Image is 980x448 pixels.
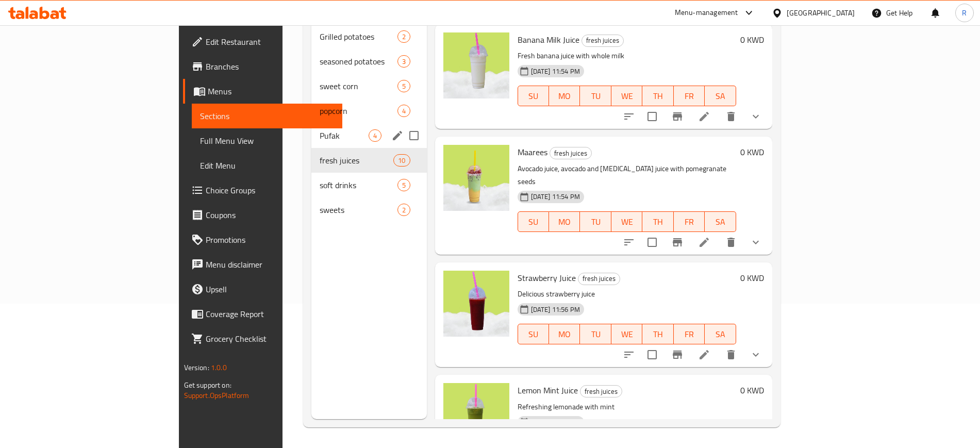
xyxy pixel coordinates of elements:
div: items [397,30,410,43]
span: TU [584,89,607,104]
button: edit [390,128,405,143]
span: TH [646,327,669,342]
span: FR [678,89,701,104]
span: Coupons [206,209,334,221]
button: delete [719,342,743,367]
h6: 0 KWD [740,145,764,159]
span: Upsell [206,283,334,295]
button: sort-choices [617,104,641,129]
span: 4 [398,106,410,116]
span: TU [584,214,607,229]
span: Branches [206,60,334,73]
span: 3 [398,57,410,67]
button: Branch-specific-item [665,230,690,255]
button: FR [674,86,705,106]
span: Lemon Mint Juice [518,383,578,398]
svg: Show Choices [750,110,762,123]
h6: 0 KWD [740,383,764,397]
span: fresh juices [580,386,622,397]
span: Edit Menu [200,159,334,172]
span: Grocery Checklist [206,333,334,345]
div: [GEOGRAPHIC_DATA] [787,7,855,19]
a: Branches [183,54,342,79]
span: SU [522,89,545,104]
span: Grilled potatoes [320,30,397,43]
button: show more [743,342,768,367]
span: fresh juices [320,154,393,167]
span: Version: [184,361,209,374]
button: TU [580,211,611,232]
div: Menu-management [675,7,738,19]
span: SU [522,327,545,342]
span: soft drinks [320,179,397,191]
span: WE [616,89,638,104]
span: sweet corn [320,80,397,92]
span: SA [709,327,732,342]
span: seasoned potatoes [320,55,397,68]
p: Fresh banana juice with whole milk [518,49,736,62]
span: fresh juices [582,35,623,46]
span: Coverage Report [206,308,334,320]
button: SA [705,211,736,232]
div: items [393,154,410,167]
button: show more [743,104,768,129]
img: Banana Milk Juice [443,32,509,98]
span: WE [616,214,638,229]
div: fresh juices [582,35,624,47]
span: Full Menu View [200,135,334,147]
span: sweets [320,204,397,216]
h6: 0 KWD [740,271,764,285]
a: Edit menu item [698,349,710,361]
span: fresh juices [578,273,620,285]
img: Maarees [443,145,509,211]
span: 1.0.0 [211,361,227,374]
button: WE [611,211,642,232]
img: Strawberry Juice [443,271,509,337]
a: Menu disclaimer [183,252,342,277]
div: popcorn4 [311,98,426,123]
a: Choice Groups [183,178,342,203]
button: TH [642,324,673,344]
button: SU [518,86,549,106]
button: sort-choices [617,342,641,367]
span: Promotions [206,234,334,246]
a: Coupons [183,203,342,227]
div: items [397,55,410,68]
a: Edit Menu [192,153,342,178]
span: Edit Restaurant [206,36,334,48]
svg: Show Choices [750,236,762,248]
span: 5 [398,81,410,91]
div: fresh juices [578,273,620,285]
a: Edit menu item [698,110,710,123]
button: sort-choices [617,230,641,255]
div: sweets2 [311,197,426,222]
button: TU [580,86,611,106]
span: 2 [398,32,410,42]
button: SU [518,324,549,344]
span: WE [616,327,638,342]
span: TH [646,214,669,229]
div: Pufak4edit [311,123,426,148]
div: fresh juices10 [311,148,426,173]
span: 5 [398,180,410,190]
button: delete [719,104,743,129]
a: Menus [183,79,342,104]
button: MO [549,86,580,106]
span: Select to update [641,106,663,127]
a: Sections [192,104,342,128]
span: Sections [200,110,334,122]
span: TH [646,89,669,104]
a: Grocery Checklist [183,326,342,351]
div: soft drinks5 [311,173,426,197]
div: items [397,80,410,92]
span: Pufak [320,129,368,142]
p: Delicious strawberry juice [518,288,736,301]
svg: Show Choices [750,349,762,361]
span: popcorn [320,105,397,117]
span: Menus [208,85,334,97]
div: seasoned potatoes3 [311,49,426,74]
span: TU [584,327,607,342]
